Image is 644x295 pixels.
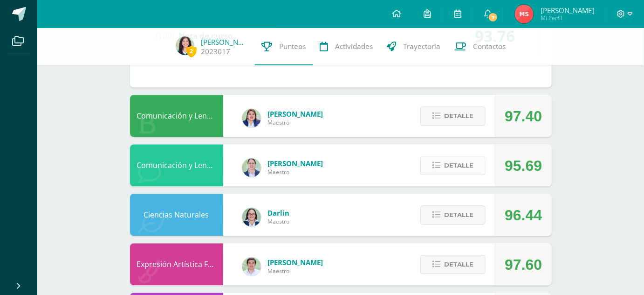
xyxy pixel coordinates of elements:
[448,28,513,65] a: Contactos
[473,42,506,51] span: Contactos
[505,244,542,286] div: 97.60
[444,157,473,174] span: Detalle
[505,194,542,236] div: 96.44
[268,168,323,176] span: Maestro
[186,45,197,57] span: 2
[201,47,231,56] a: 2023017
[380,28,448,65] a: Trayectoria
[515,5,534,23] img: fb703a472bdb86d4ae91402b7cff009e.png
[268,119,323,126] span: Maestro
[130,95,223,137] div: Comunicación y Lenguaje Idioma Español
[488,12,498,22] span: 7
[420,205,486,225] button: Detalle
[242,109,261,127] img: 97caf0f34450839a27c93473503a1ec1.png
[268,258,323,267] span: [PERSON_NAME]
[268,109,323,119] span: [PERSON_NAME]
[268,159,323,168] span: [PERSON_NAME]
[268,267,323,275] span: Maestro
[268,208,290,218] span: Darlin
[201,37,248,47] a: [PERSON_NAME]
[268,218,290,225] span: Maestro
[505,95,542,137] div: 97.40
[176,36,194,55] img: 6e225fc003bfcfe63679bea112e55f59.png
[505,145,542,187] div: 95.69
[242,257,261,276] img: 8e3dba6cfc057293c5db5c78f6d0205d.png
[420,255,486,274] button: Detalle
[444,107,473,125] span: Detalle
[420,106,486,126] button: Detalle
[130,243,223,285] div: Expresión Artística FORMACIÓN MUSICAL
[404,42,441,51] span: Trayectoria
[444,206,473,224] span: Detalle
[313,28,380,65] a: Actividades
[541,14,594,22] span: Mi Perfil
[541,6,594,15] span: [PERSON_NAME]
[280,42,306,51] span: Punteos
[242,208,261,226] img: 571966f00f586896050bf2f129d9ef0a.png
[255,28,313,65] a: Punteos
[444,256,473,273] span: Detalle
[130,144,223,186] div: Comunicación y Lenguaje Inglés
[242,158,261,177] img: bdeda482c249daf2390eb3a441c038f2.png
[336,42,373,51] span: Actividades
[130,194,223,236] div: Ciencias Naturales
[420,156,486,175] button: Detalle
